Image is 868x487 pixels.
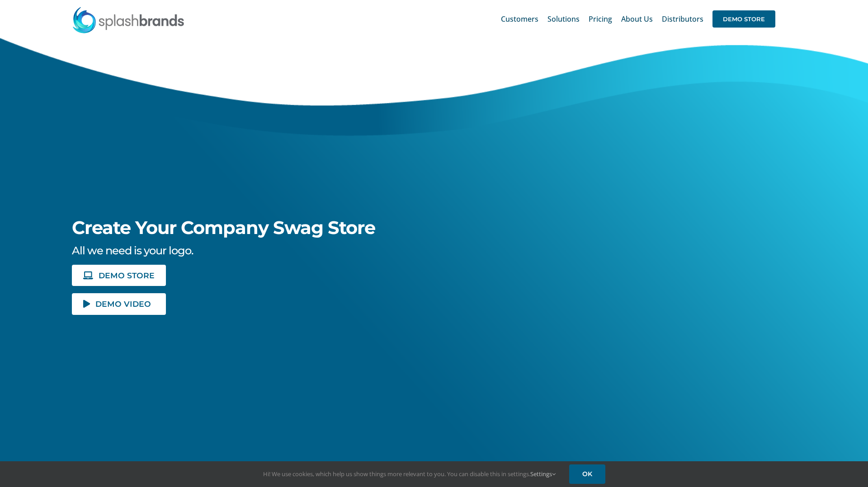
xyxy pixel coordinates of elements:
[72,216,375,239] span: Create Your Company Swag Store
[530,470,556,478] a: Settings
[501,5,538,33] a: Customers
[72,6,185,33] img: SplashBrands.com Logo
[501,15,538,23] span: Customers
[547,15,580,23] span: Solutions
[712,10,775,28] span: DEMO STORE
[72,265,166,286] a: DEMO STORE
[95,300,151,308] span: DEMO VIDEO
[589,5,612,33] a: Pricing
[662,5,703,33] a: Distributors
[662,15,703,23] span: Distributors
[263,470,556,478] span: Hi! We use cookies, which help us show things more relevant to you. You can disable this in setti...
[589,15,612,23] span: Pricing
[621,15,653,23] span: About Us
[569,464,605,484] a: OK
[501,5,775,33] nav: Main Menu
[99,272,155,279] span: DEMO STORE
[72,244,193,257] span: All we need is your logo.
[712,5,775,33] a: DEMO STORE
